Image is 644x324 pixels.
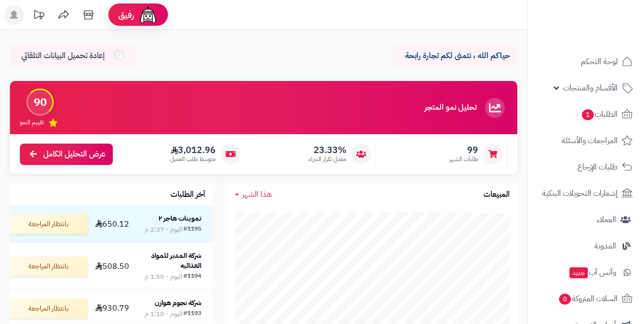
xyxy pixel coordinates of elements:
[8,256,87,276] div: بانتظار المراجعة
[118,9,134,21] span: رفيق
[183,272,201,282] div: #1194
[8,214,87,234] div: بانتظار المراجعة
[534,260,638,284] a: وآتس آبجديد
[8,299,87,319] div: بانتظار المراجعة
[483,190,510,199] h3: المبيعات
[558,292,618,306] span: السلات المتروكة
[183,309,201,319] div: #1193
[534,129,638,153] a: المراجعات والأسئلة
[581,107,618,121] span: الطلبات
[449,155,478,163] span: طلبات الشهر
[534,287,638,311] a: السلات المتروكة0
[155,298,201,308] strong: شركة نجوم هوازن
[563,81,618,95] span: الأقسام والمنتجات
[145,272,182,282] div: اليوم - 1:50 م
[534,50,638,74] a: لوحة التحكم
[145,225,182,235] div: اليوم - 2:37 م
[183,225,201,235] div: #1195
[449,145,478,156] span: 99
[569,267,588,278] span: جديد
[235,189,272,200] a: هذا الشهر
[20,144,113,165] a: عرض التحليل الكامل
[581,55,618,69] span: لوحة التحكم
[534,181,638,205] a: إشعارات التحويلات البنكية
[534,102,638,126] a: الطلبات1
[576,25,635,46] img: logo-2.png
[594,239,616,253] span: المدونة
[562,134,618,148] span: المراجعات والأسئلة
[43,149,105,160] span: عرض التحليل الكامل
[138,5,158,25] img: ai-face.png
[424,103,477,112] h3: تحليل نمو المتجر
[534,234,638,258] a: المدونة
[568,265,616,279] span: وآتس آب
[577,160,618,174] span: طلبات الإرجاع
[159,213,201,224] strong: تموينات هاجر ٢
[26,5,51,27] a: تحديثات المنصة
[170,155,216,163] span: متوسط طلب العميل
[542,186,618,200] span: إشعارات التحويلات البنكية
[309,155,346,163] span: معدل تكرار الشراء
[309,145,346,156] span: 23.33%
[559,294,571,305] span: 0
[91,206,133,243] td: 650.12
[242,188,272,200] span: هذا الشهر
[21,50,105,62] span: إعادة تحميل البيانات التلقائي
[597,213,616,227] span: العملاء
[534,155,638,179] a: طلبات الإرجاع
[145,309,182,319] div: اليوم - 1:10 م
[151,250,201,271] strong: شركة المدبر للمواد الغذائيه
[534,208,638,232] a: العملاء
[582,109,594,120] span: 1
[401,50,510,62] p: حياكم الله ، نتمنى لكم تجارة رابحة
[170,145,216,156] span: 3,012.96
[20,118,44,127] span: تقييم النمو
[170,190,205,199] h3: آخر الطلبات
[91,243,133,290] td: 508.50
